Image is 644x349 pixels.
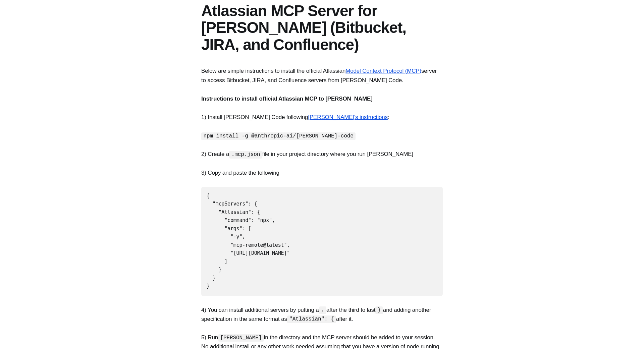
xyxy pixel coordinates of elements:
code: } [375,306,383,314]
a: [PERSON_NAME]'s instructions [308,114,388,120]
p: Below are simple instructions to install the official Atlassian server to access Bitbucket, JIRA,... [201,66,443,84]
code: , [319,306,326,314]
p: 1) Install [PERSON_NAME] Code following : [201,113,443,122]
code: npm install -g @anthropic-ai/[PERSON_NAME]-code [201,132,356,140]
code: [PERSON_NAME] [218,334,264,342]
strong: Instructions to install official Atlassian MCP to [PERSON_NAME] [201,96,373,102]
p: 4) You can install additional servers by putting a after the third to last and adding another spe... [201,305,443,324]
code: { "mcpServers": { "Atlassian": { "command": "npx", "args": [ "-y", "mcp-remote@latest", "[URL][DO... [207,193,290,289]
p: 3) Copy and paste the following [201,168,443,177]
code: "Atlassian": { [287,315,336,323]
a: Model Context Protocol (MCP) [345,68,421,74]
p: 2) Create a file in your project directory where you run [PERSON_NAME] [201,150,443,159]
code: .mcp.json [229,151,262,159]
